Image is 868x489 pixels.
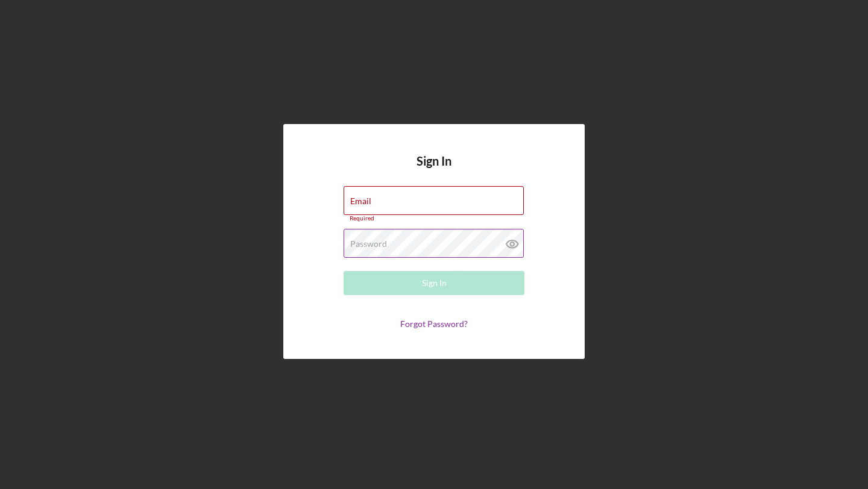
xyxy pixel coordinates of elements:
div: Required [344,215,524,222]
label: Email [350,196,371,206]
div: Sign In [422,271,447,295]
a: Forgot Password? [400,319,468,329]
label: Password [350,239,387,249]
h4: Sign In [417,154,451,186]
button: Sign In [344,271,524,295]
